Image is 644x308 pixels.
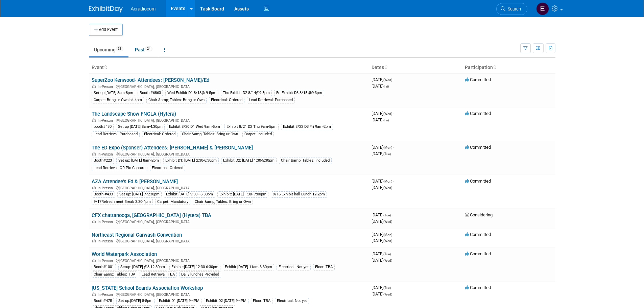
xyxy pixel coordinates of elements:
div: Booth #6863 [138,90,163,96]
span: [DATE] [372,232,394,237]
img: In-Person Event [92,152,96,156]
span: [DATE] [372,258,392,263]
span: In-Person [98,220,115,224]
span: [DATE] [372,179,394,184]
img: ExhibitDay [89,6,123,13]
div: Lead Retrieval: Purchased [247,97,295,103]
a: The ED Expo (Sponser) Attendees: [PERSON_NAME] & [PERSON_NAME] [92,145,253,151]
div: Electrical: Ordered [209,97,244,103]
div: Exhibit D2: [DATE] 1:30-5:30pm [221,158,277,164]
a: [US_STATE] School Boards Association Workshop [92,285,203,291]
span: [DATE] [372,212,393,217]
span: Search [505,6,521,11]
span: Committed [465,232,491,237]
span: - [392,285,393,290]
span: (Wed) [383,78,392,82]
span: - [393,77,394,82]
span: In-Person [98,259,115,263]
span: (Wed) [383,292,392,296]
span: - [393,232,394,237]
div: Carpet: Mandatory [155,199,190,205]
img: In-Person Event [92,220,96,223]
div: Set up [DATE] 8am-8pm [92,90,135,96]
span: Committed [465,179,491,184]
div: [GEOGRAPHIC_DATA], [GEOGRAPHIC_DATA] [92,84,366,89]
a: Northeast Regional Carwash Convention [92,232,182,238]
div: Floor: TBA [251,298,272,304]
a: Upcoming33 [89,43,128,56]
span: (Fri) [383,118,389,122]
a: Sort by Start Date [384,65,387,70]
img: In-Person Event [92,292,96,296]
div: [GEOGRAPHIC_DATA], [GEOGRAPHIC_DATA] [92,219,366,224]
div: Chair &amp; Tables: TBA [92,271,137,278]
div: Fri Exhibit D3 8/15 @9-3pm [274,90,324,96]
div: Exhibit:D1 [DATE] 9-4PM [157,298,201,304]
div: Daily lunches Provided [179,271,221,278]
div: Booth#1001 [92,264,116,270]
img: In-Person Event [92,259,96,262]
th: Event [89,62,369,73]
span: [DATE] [372,285,393,290]
span: Considering [465,212,493,217]
span: In-Person [98,292,115,297]
div: Electrical: Ordered [142,131,177,137]
img: In-Person Event [92,85,96,88]
div: Carpet: Included [242,131,274,137]
div: Exhibit 8/22 D3 Fri 9am-2pm [281,124,333,130]
div: Exhibit:D2 [DATE] 9-4PM [204,298,248,304]
div: [GEOGRAPHIC_DATA], [GEOGRAPHIC_DATA] [92,258,366,263]
div: booth#430 [92,124,114,130]
span: [DATE] [372,219,392,224]
img: In-Person Event [92,186,96,189]
div: Set up:[DATE] 8-5pm [116,298,154,304]
span: [DATE] [372,84,389,89]
div: 9/16 Exhibit hall Lunch 12-2pm [271,191,327,197]
span: [DATE] [372,185,392,190]
span: (Wed) [383,186,392,190]
div: Exhibit D1: [DATE] 2:30-6:30pm [163,158,219,164]
span: 24 [145,46,152,51]
span: Committed [465,111,491,116]
div: Chair &amp; Tables: Included [279,158,332,164]
span: [DATE] [372,151,391,156]
span: Committed [465,251,491,256]
div: Chair &amp; Tables: Bring ur Own [146,97,207,103]
span: [DATE] [372,238,392,243]
div: Set up: [DATE] 8am-2pm [116,158,161,164]
div: Booth#475 [92,298,114,304]
div: Carpet: Bring ur Own b4 4pm [92,97,144,103]
span: (Wed) [383,259,392,262]
span: (Mon) [383,233,392,237]
span: 33 [116,46,123,51]
span: [DATE] [372,111,394,116]
span: [DATE] [372,251,393,256]
div: Exhibit:[DATE] 11am-3:30pm [223,264,274,270]
th: Dates [369,62,462,73]
span: (Wed) [383,220,392,223]
a: Sort by Participation Type [493,65,496,70]
div: Floor: TBA [313,264,335,270]
a: Past24 [130,43,158,56]
div: Exhibit: [DATE] 1:30- 7:00pm [217,191,268,197]
a: CFX chattanooga, [GEOGRAPHIC_DATA] (Hytera) TBA [92,212,211,218]
div: Setup: [DATE] @8-12:30pm [118,264,167,270]
div: Exhibit:[DATE] 9:30 - 6:30pm [164,191,215,197]
span: - [392,212,393,217]
span: - [393,145,394,150]
span: In-Person [98,85,115,89]
span: (Wed) [383,112,392,116]
span: (Mon) [383,180,392,183]
div: Lead Retrieval: QR Pic Capture [92,165,147,171]
div: Set up: [DATE] 7-5:30pm [117,191,162,197]
div: Exhibit:[DATE] 12:30-6:30pm [169,264,220,270]
span: (Wed) [383,239,392,243]
div: Electrical: Not yet [277,264,311,270]
div: [GEOGRAPHIC_DATA], [GEOGRAPHIC_DATA] [92,238,366,243]
span: In-Person [98,118,115,123]
div: Thu Exhibit D2 8/14@9-5pm [221,90,272,96]
span: Committed [465,77,491,82]
a: The Landscape Show FNGLA (Hytera) [92,111,176,117]
span: [DATE] [372,291,392,297]
div: [GEOGRAPHIC_DATA], [GEOGRAPHIC_DATA] [92,151,366,157]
